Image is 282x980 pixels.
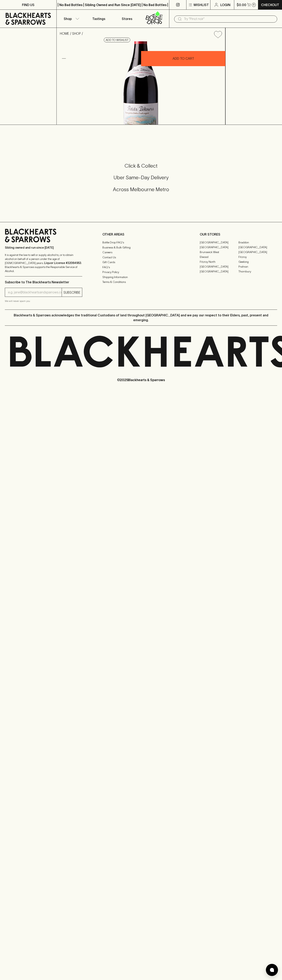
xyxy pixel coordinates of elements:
a: Braddon [238,240,277,245]
p: Subscribe to The Blackhearts Newsletter [5,280,82,285]
h5: Uber Same-Day Delivery [5,174,277,181]
a: Privacy Policy [102,270,180,275]
a: Fitzroy North [200,259,238,264]
strong: Liquor License #32064953 [44,261,81,265]
p: $0.00 [237,2,246,7]
a: SHOP [72,32,81,35]
h5: Click & Collect [5,163,277,169]
button: Shop [57,10,85,28]
a: [GEOGRAPHIC_DATA] [200,245,238,250]
p: Blackhearts & Sparrows acknowledges the traditional Custodians of land throughout [GEOGRAPHIC_DAT... [8,313,274,322]
a: HOME [60,32,69,35]
button: ADD TO CART [141,51,225,66]
p: Sibling owned and run since [DATE] [5,246,82,250]
p: Wishlist [194,2,209,7]
a: FAQ's [102,265,180,270]
input: Try "Pinot noir" [184,16,274,22]
a: Tastings [85,10,113,28]
a: Contact Us [102,255,180,260]
a: [GEOGRAPHIC_DATA] [200,240,238,245]
p: Tastings [92,16,105,21]
a: [GEOGRAPHIC_DATA] [200,269,238,274]
p: Shop [64,16,72,21]
p: ADD TO CART [173,56,194,61]
a: Geelong [238,259,277,264]
a: Bottle Drop FAQ's [102,240,180,245]
p: OTHER AREAS [102,232,180,237]
button: Add to wishlist [212,29,224,40]
img: bubble-icon [270,968,274,972]
p: 0 [253,4,255,6]
p: SUBSCRIBE [63,290,80,295]
a: Elwood [200,254,238,259]
a: Thornbury [238,269,277,274]
a: [GEOGRAPHIC_DATA] [200,264,238,269]
a: Prahran [238,264,277,269]
a: Fitzroy [238,254,277,259]
img: 40909.png [57,41,225,125]
a: Gift Cards [102,260,180,265]
p: OUR STORES [200,232,277,237]
h5: Across Melbourne Metro [5,186,277,193]
p: Login [220,2,230,7]
div: Call to action block [5,146,277,214]
a: Business & Bulk Gifting [102,245,180,250]
a: Terms & Conditions [102,280,180,285]
p: Stores [122,16,132,21]
a: Shipping Information [102,275,180,279]
a: Stores [113,10,141,28]
a: [GEOGRAPHIC_DATA] [238,245,277,250]
button: SUBSCRIBE [62,288,82,297]
p: Checkout [261,2,279,7]
button: Add to wishlist [104,38,130,42]
input: e.g. jane@blackheartsandsparrows.com.au [8,289,62,296]
a: Careers [102,250,180,255]
a: [GEOGRAPHIC_DATA] [238,250,277,254]
p: FIND US [22,2,34,7]
p: We will never spam you [5,299,82,303]
a: Brunswick West [200,250,238,254]
p: It is against the law to sell or supply alcohol to, or to obtain alcohol on behalf of a person un... [5,253,82,273]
